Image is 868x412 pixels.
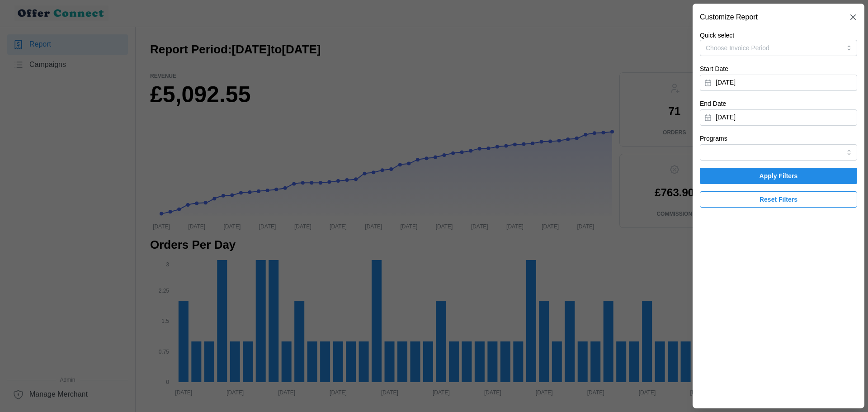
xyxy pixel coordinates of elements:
[700,109,857,126] button: [DATE]
[759,168,798,184] span: Apply Filters
[700,168,857,184] button: Apply Filters
[700,14,758,21] h2: Customize Report
[700,75,857,91] button: [DATE]
[700,134,727,144] label: Programs
[759,192,797,207] span: Reset Filters
[700,40,857,56] button: Choose Invoice Period
[700,64,728,74] label: Start Date
[700,31,857,40] p: Quick select
[706,44,769,52] span: Choose Invoice Period
[700,99,726,109] label: End Date
[700,191,857,208] button: Reset Filters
